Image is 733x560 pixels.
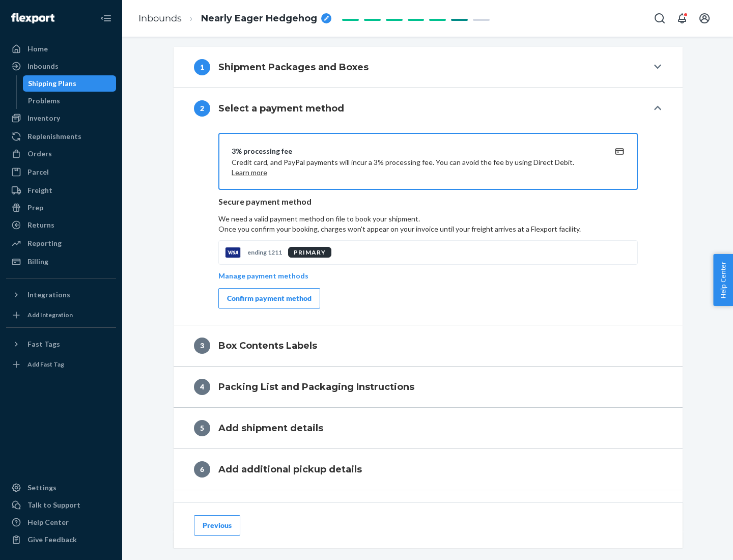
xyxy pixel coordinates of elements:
[194,338,210,354] div: 3
[650,8,670,29] button: Open Search Box
[27,517,69,527] div: Help Center
[6,182,116,199] a: Freight
[6,336,116,352] button: Fast Tags
[174,408,683,449] button: 5Add shipment details
[672,8,692,29] button: Open notifications
[6,514,116,530] a: Help Center
[138,13,182,24] a: Inbounds
[27,311,73,319] div: Add Integration
[201,12,317,25] span: Nearly Eager Hedgehog
[218,380,414,394] h4: Packing List and Packaging Instructions
[27,339,60,349] div: Fast Tags
[27,113,60,123] div: Inventory
[28,78,76,89] div: Shipping Plans
[27,500,80,510] div: Talk to Support
[27,360,64,369] div: Add Fast Tag
[174,47,683,88] button: 1Shipment Packages and Boxes
[27,61,59,71] div: Inbounds
[174,449,683,490] button: 6Add additional pickup details
[194,379,210,395] div: 4
[27,290,70,300] div: Integrations
[6,128,116,145] a: Replenishments
[23,75,117,92] a: Shipping Plans
[174,367,683,407] button: 4Packing List and Packaging Instructions
[232,146,600,156] div: 3% processing fee
[227,293,312,303] div: Confirm payment method
[6,497,116,513] a: Talk to Support
[194,420,210,436] div: 5
[6,356,116,373] a: Add Fast Tag
[6,41,116,57] a: Home
[6,254,116,270] a: Billing
[11,13,54,23] img: Flexport logo
[27,185,52,195] div: Freight
[288,247,331,258] div: PRIMARY
[694,8,715,29] button: Open account menu
[174,88,683,129] button: 2Select a payment method
[6,531,116,548] button: Give Feedback
[194,515,240,536] button: Previous
[174,490,683,531] button: 7Shipping Quote
[218,271,308,281] p: Manage payment methods
[194,100,210,117] div: 2
[218,463,362,476] h4: Add additional pickup details
[218,61,369,74] h4: Shipment Packages and Boxes
[194,461,210,478] div: 6
[27,257,48,267] div: Billing
[130,4,340,34] ol: breadcrumbs
[96,8,116,29] button: Close Navigation
[218,224,638,234] p: Once you confirm your booking, charges won't appear on your invoice until your freight arrives at...
[27,238,62,248] div: Reporting
[713,254,733,306] button: Help Center
[27,483,57,493] div: Settings
[6,200,116,216] a: Prep
[27,220,54,230] div: Returns
[218,102,344,115] h4: Select a payment method
[27,535,77,545] div: Give Feedback
[27,149,52,159] div: Orders
[247,248,282,257] p: ending 1211
[232,167,267,178] button: Learn more
[218,214,638,234] p: We need a valid payment method on file to book your shipment.
[28,96,60,106] div: Problems
[232,157,600,178] p: Credit card, and PayPal payments will incur a 3% processing fee. You can avoid the fee by using D...
[218,339,317,352] h4: Box Contents Labels
[6,58,116,74] a: Inbounds
[218,422,323,435] h4: Add shipment details
[27,203,43,213] div: Prep
[174,325,683,366] button: 3Box Contents Labels
[6,235,116,251] a: Reporting
[6,480,116,496] a: Settings
[23,93,117,109] a: Problems
[6,287,116,303] button: Integrations
[194,59,210,75] div: 1
[6,307,116,323] a: Add Integration
[27,131,81,142] div: Replenishments
[6,110,116,126] a: Inventory
[6,164,116,180] a: Parcel
[218,288,320,309] button: Confirm payment method
[6,217,116,233] a: Returns
[27,167,49,177] div: Parcel
[6,146,116,162] a: Orders
[218,196,638,208] p: Secure payment method
[27,44,48,54] div: Home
